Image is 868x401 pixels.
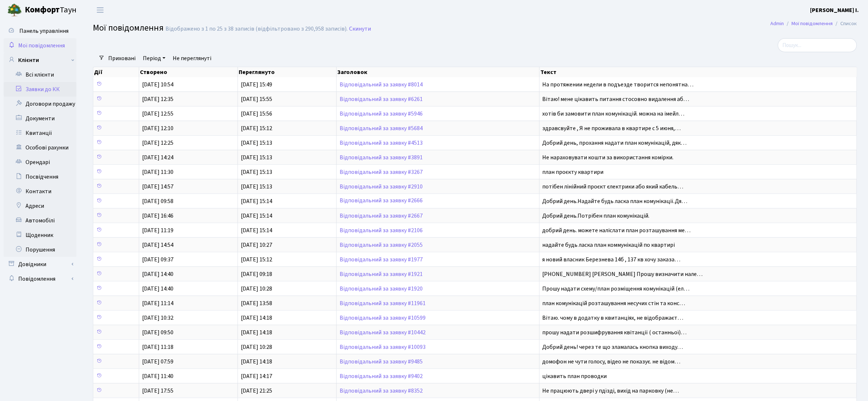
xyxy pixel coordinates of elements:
[337,67,540,77] th: Заголовок
[241,285,272,293] span: [DATE] 10:28
[142,372,173,380] span: [DATE] 11:40
[18,42,65,50] span: Мої повідомлення
[340,241,423,249] a: Відповідальний за заявку #2055
[238,67,337,77] th: Переглянуто
[340,256,423,264] a: Відповідальний за заявку #1977
[241,95,272,103] span: [DATE] 15:55
[241,197,272,205] span: [DATE] 15:14
[340,110,423,118] a: Відповідальний за заявку #5946
[241,358,272,366] span: [DATE] 14:18
[241,299,272,307] span: [DATE] 13:58
[241,110,272,118] span: [DATE] 15:56
[142,168,173,176] span: [DATE] 11:30
[4,67,77,82] a: Всі клієнти
[142,285,173,293] span: [DATE] 14:40
[4,24,77,38] a: Панель управління
[340,124,423,132] a: Відповідальний за заявку #5684
[142,314,173,322] span: [DATE] 10:32
[543,183,684,191] span: потібен лінійний проєкт єлектрики або який кабель…
[810,6,859,14] b: [PERSON_NAME] І.
[4,272,77,286] a: Повідомлення
[340,314,426,322] a: Відповідальний за заявку #10599
[7,3,22,17] img: logo.png
[4,126,77,140] a: Квитанції
[340,358,423,366] a: Відповідальний за заявку #9485
[142,183,173,191] span: [DATE] 14:57
[4,228,77,242] a: Щоденник
[340,81,423,89] a: Відповідальний за заявку #8014
[142,256,173,264] span: [DATE] 09:37
[340,95,423,103] a: Відповідальний за заявку #6261
[142,358,173,366] span: [DATE] 07:59
[4,170,77,184] a: Посвідчення
[340,212,423,220] a: Відповідальний за заявку #2667
[142,81,173,89] span: [DATE] 10:54
[4,38,77,53] a: Мої повідомлення
[142,270,173,278] span: [DATE] 14:40
[4,111,77,126] a: Документи
[241,81,272,89] span: [DATE] 15:49
[760,16,868,31] nav: breadcrumb
[142,153,173,161] span: [DATE] 14:24
[543,226,691,234] span: добрий день. можете наліслати план розташування ме…
[105,52,138,65] a: Приховані
[540,67,857,77] th: Текст
[340,183,423,191] a: Відповідальний за заявку #2910
[142,110,173,118] span: [DATE] 12:55
[165,26,348,32] div: Відображено з 1 по 25 з 38 записів (відфільтровано з 290,958 записів).
[241,212,272,220] span: [DATE] 15:14
[810,6,859,15] a: [PERSON_NAME] І.
[241,153,272,161] span: [DATE] 15:13
[241,372,272,380] span: [DATE] 14:17
[91,4,109,16] button: Переключити навігацію
[19,27,69,35] span: Панель управління
[241,343,272,351] span: [DATE] 10:28
[142,299,173,307] span: [DATE] 11:14
[833,20,857,28] li: Список
[241,328,272,336] span: [DATE] 14:18
[142,197,173,205] span: [DATE] 09:58
[139,67,238,77] th: Створено
[142,241,173,249] span: [DATE] 14:54
[340,226,423,234] a: Відповідальний за заявку #2106
[241,270,272,278] span: [DATE] 09:18
[340,168,423,176] a: Відповідальний за заявку #3267
[4,97,77,111] a: Договори продажу
[340,299,426,307] a: Відповідальний за заявку #11961
[4,53,77,67] a: Клієнти
[543,256,681,264] span: я новий власник Березнева 14б , 137 кв хочу заказа…
[340,328,426,336] a: Відповідальний за заявку #10442
[543,212,650,220] span: Добрий день.Потрібен план комунікацій.
[543,358,681,366] span: домофон не чути голосу, відео не показує. не відом…
[543,343,683,351] span: Добрий день! через те що зламалась кнопка виходу…
[543,139,687,147] span: Добрий день, прохання надати план комунікацій, дяк…
[771,20,784,27] a: Admin
[543,314,684,322] span: Вітаю. чому в додатку в квитанціях, не відображаєт…
[142,387,173,395] span: [DATE] 17:55
[4,213,77,228] a: Автомобілі
[241,226,272,234] span: [DATE] 15:14
[778,38,857,52] input: Пошук...
[543,95,689,103] span: Вітаю! мене цікавить питання стосовно видалення аб…
[142,328,173,336] span: [DATE] 09:50
[241,183,272,191] span: [DATE] 15:13
[543,110,685,118] span: хотів би замовити план комунікацій. можна на імейл…
[4,257,77,272] a: Довідники
[349,26,371,32] a: Скинути
[543,328,687,336] span: прошу надати розшифрування квітанції ( останньої)…
[93,67,139,77] th: Дії
[142,124,173,132] span: [DATE] 12:10
[543,197,688,205] span: Добрий день.Надайте будь ласка план комунікації.Дя…
[340,270,423,278] a: Відповідальний за заявку #1921
[792,20,833,27] a: Мої повідомлення
[543,270,703,278] span: [PHONE_NUMBER] [PERSON_NAME] Прошу визначити нале…
[543,299,685,307] span: план комунікацій розташування несучих стін та конс…
[4,242,77,257] a: Порушення
[241,241,272,249] span: [DATE] 10:27
[543,387,679,395] span: Не працюють двері у пдїзді, вихід на парковку (не…
[4,155,77,170] a: Орендарі
[241,168,272,176] span: [DATE] 15:13
[142,343,173,351] span: [DATE] 11:18
[170,52,214,65] a: Не переглянуті
[340,139,423,147] a: Відповідальний за заявку #4513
